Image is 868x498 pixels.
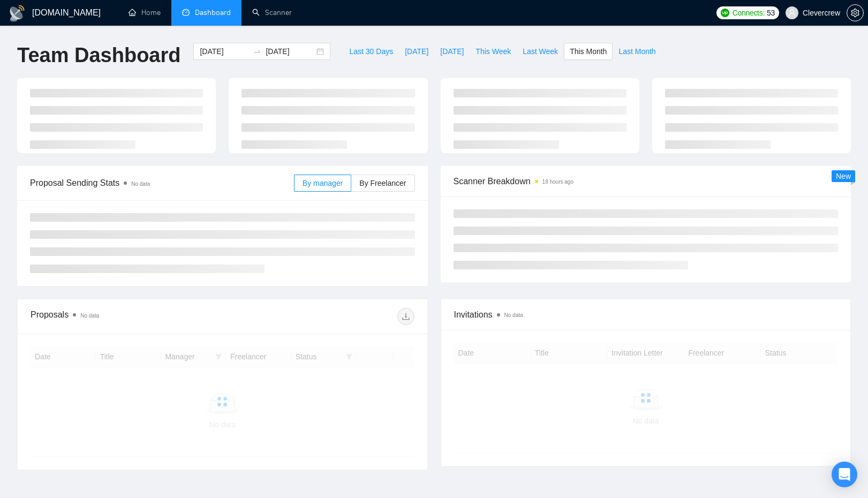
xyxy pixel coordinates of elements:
[399,43,434,60] button: [DATE]
[182,9,190,16] span: dashboard
[31,308,222,325] div: Proposals
[266,46,314,57] input: End date
[564,43,613,60] button: This Month
[303,179,343,187] span: By manager
[847,9,863,17] span: setting
[454,175,839,188] span: Scanner Breakdown
[470,43,517,60] button: This Week
[475,46,511,57] span: This Week
[836,172,851,180] span: New
[618,46,655,57] span: Last Month
[847,4,864,21] button: setting
[733,7,765,19] span: Connects:
[721,9,729,17] img: upwork-logo.png
[405,46,428,57] span: [DATE]
[195,8,231,17] span: Dashboard
[542,179,573,185] time: 18 hours ago
[131,181,150,187] span: No data
[504,312,523,318] span: No data
[517,43,564,60] button: Last Week
[847,9,864,17] a: setting
[343,43,399,60] button: Last 30 Days
[349,46,393,57] span: Last 30 Days
[129,8,161,17] a: homeHome
[80,313,99,319] span: No data
[767,7,775,19] span: 53
[253,47,261,56] span: to
[252,8,292,17] a: searchScanner
[434,43,470,60] button: [DATE]
[253,47,261,56] span: swap-right
[832,462,857,487] div: Open Intercom Messenger
[613,43,661,60] button: Last Month
[454,308,838,321] span: Invitations
[30,176,294,190] span: Proposal Sending Stats
[440,46,464,57] span: [DATE]
[359,179,406,187] span: By Freelancer
[523,46,558,57] span: Last Week
[570,46,607,57] span: This Month
[788,9,796,17] span: user
[17,43,180,68] h1: Team Dashboard
[200,46,248,57] input: Start date
[9,5,26,22] img: logo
